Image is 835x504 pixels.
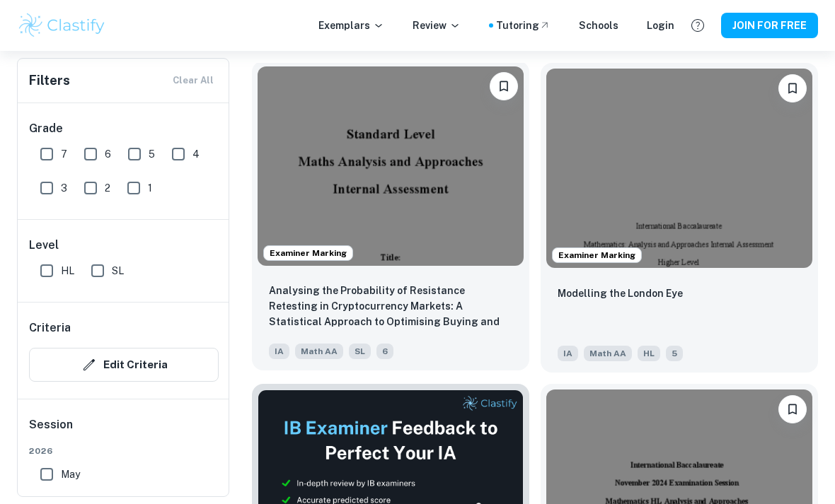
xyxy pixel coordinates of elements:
[192,146,200,162] span: 4
[553,249,641,262] span: Examiner Marking
[29,416,219,445] h6: Session
[29,237,219,254] h6: Level
[584,346,632,361] span: Math AA
[105,146,111,162] span: 6
[61,467,80,482] span: May
[148,180,152,196] span: 1
[579,18,618,33] a: Schools
[61,146,67,162] span: 7
[29,320,71,336] h6: Criteria
[17,11,107,40] img: Clastify logo
[686,13,710,37] button: Help and Feedback
[666,346,683,361] span: 5
[269,344,289,359] span: IA
[318,18,384,33] p: Exemplars
[29,71,70,90] h6: Filters
[252,63,529,373] a: Examiner MarkingPlease log in to bookmark exemplarsAnalysing the Probability of Resistance Retest...
[490,72,518,100] button: Please log in to bookmark exemplars
[647,18,674,33] a: Login
[29,445,219,457] span: 2026
[269,283,512,331] p: Analysing the Probability of Resistance Retesting in Cryptocurrency Markets: A Statistical Approa...
[778,74,807,102] button: Please log in to bookmark exemplars
[29,120,219,137] h6: Grade
[105,180,110,196] span: 2
[496,18,551,33] a: Tutoring
[638,346,660,361] span: HL
[376,344,393,359] span: 6
[349,344,371,359] span: SL
[558,346,578,361] span: IA
[546,69,812,268] img: Math AA IA example thumbnail: Modelling the London Eye
[149,146,155,162] span: 5
[61,180,67,196] span: 3
[61,263,74,279] span: HL
[295,344,343,359] span: Math AA
[558,286,683,301] p: Modelling the London Eye
[29,348,219,382] button: Edit Criteria
[541,63,818,373] a: Examiner MarkingPlease log in to bookmark exemplarsModelling the London EyeIAMath AAHL5
[264,247,352,259] span: Examiner Marking
[112,263,124,279] span: SL
[778,395,807,423] button: Please log in to bookmark exemplars
[721,13,818,38] button: JOIN FOR FREE
[413,18,461,33] p: Review
[258,66,524,266] img: Math AA IA example thumbnail: Analysing the Probability of Resistance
